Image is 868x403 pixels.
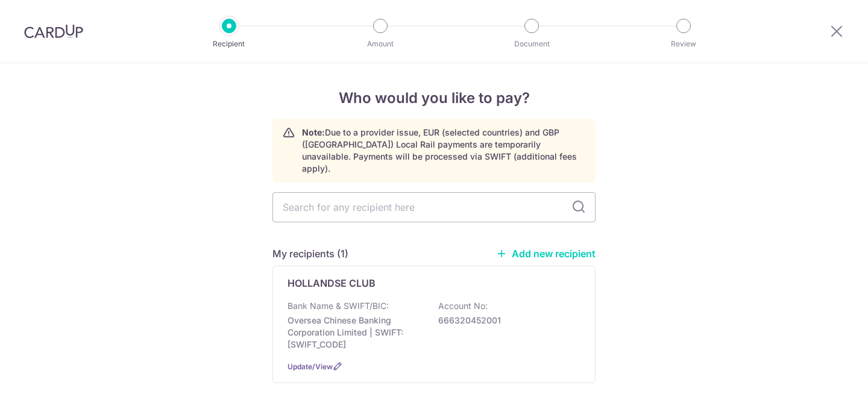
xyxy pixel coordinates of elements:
[24,24,83,39] img: CardUp
[288,276,376,290] p: HOLLANDSE CLUB
[302,127,325,137] strong: Note:
[288,362,333,371] a: Update/View
[272,246,348,261] h5: My recipients (1)
[496,248,596,260] a: Add new recipient
[487,38,576,50] p: Document
[438,300,488,312] p: Account No:
[184,38,274,50] p: Recipient
[288,314,423,351] p: Oversea Chinese Banking Corporation Limited | SWIFT: [SWIFT_CODE]
[302,127,585,175] p: Due to a provider issue, EUR (selected countries) and GBP ([GEOGRAPHIC_DATA]) Local Rail payments...
[272,87,596,109] h4: Who would you like to pay?
[438,314,573,326] p: 666320452001
[272,192,596,222] input: Search for any recipient here
[639,38,728,50] p: Review
[336,38,425,50] p: Amount
[288,300,389,312] p: Bank Name & SWIFT/BIC:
